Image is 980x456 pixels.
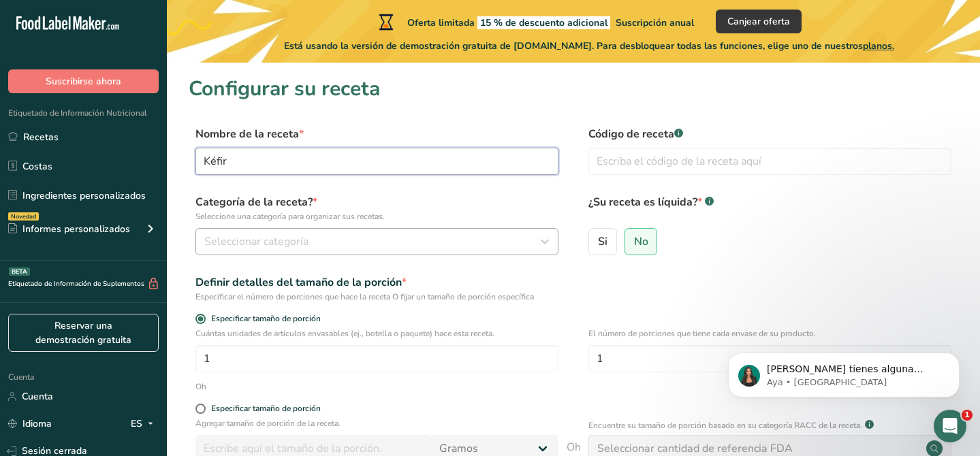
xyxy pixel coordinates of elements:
font: Oferta limitada [407,16,475,29]
font: Recetas [23,131,59,144]
font: Ingredientes personalizados [22,189,146,202]
font: Seleccionar categoría [204,234,309,249]
font: Si [598,234,607,249]
font: 15 % de descuento adicional [480,16,607,29]
font: Oh [567,440,581,455]
font: Cuántas unidades de artículos envasables (ej., botella o paquete) hace esta receta. [195,328,494,339]
button: Suscribirse ahora [8,69,159,93]
font: ES [131,417,142,430]
input: Escriba el código de la receta aquí [588,148,951,175]
font: 1 [964,410,970,419]
font: No [634,234,648,249]
font: Especificar tamaño de porción [211,313,321,324]
font: Código de receta [588,127,674,142]
font: Seleccionar cantidad de referencia FDA [597,441,793,456]
iframe: Chat en vivo de Intercom [934,410,966,442]
font: Nombre de la receta [195,127,299,142]
font: Etiquetado de Información de Suplementos [8,279,144,289]
font: Novedad [11,212,36,221]
font: El número de porciones que tiene cada envase de su producto. [588,328,816,339]
font: Especificar tamaño de porción [211,403,321,414]
a: Reservar una demostración gratuita [8,314,159,352]
font: Agregar tamaño de porción de la receta. [195,418,341,429]
font: planos. [863,39,894,52]
font: Está usando la versión de demostración gratuita de [DOMAIN_NAME]. Para desbloquear todas las func... [284,39,863,52]
font: Configurar su receta [189,75,380,103]
button: Canjear oferta [716,10,802,33]
font: Suscripción anual [616,16,694,29]
font: Encuentre su tamaño de porción basado en su categoría RACC de la receta. [588,420,862,431]
font: Oh [195,381,206,392]
font: Canjear oferta [727,15,790,28]
font: Informes personalizados [22,223,130,235]
font: Categoría de la receta? [195,195,313,210]
font: Definir detalles del tamaño de la porción [195,275,402,290]
font: ¿Su receta es líquida? [588,195,697,210]
font: Etiquetado de Información Nutricional [8,108,147,118]
iframe: Mensaje de notificaciones del intercomunicador [708,324,980,419]
font: BETA [12,267,27,276]
font: Cuenta [8,372,34,382]
font: Cuenta [22,390,53,403]
font: Suscribirse ahora [46,75,121,88]
font: Idioma [22,417,52,430]
button: Seleccionar categoría [195,228,558,255]
font: Seleccione una categoría para organizar sus recetas. [195,211,385,222]
font: Costas [22,160,52,173]
font: Especificar el número de porciones que hace la receta O fijar un tamaño de porción específica [195,291,534,302]
font: Reservar una demostración gratuita [35,319,131,346]
input: Escriba el nombre de su receta aquí [195,148,558,175]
